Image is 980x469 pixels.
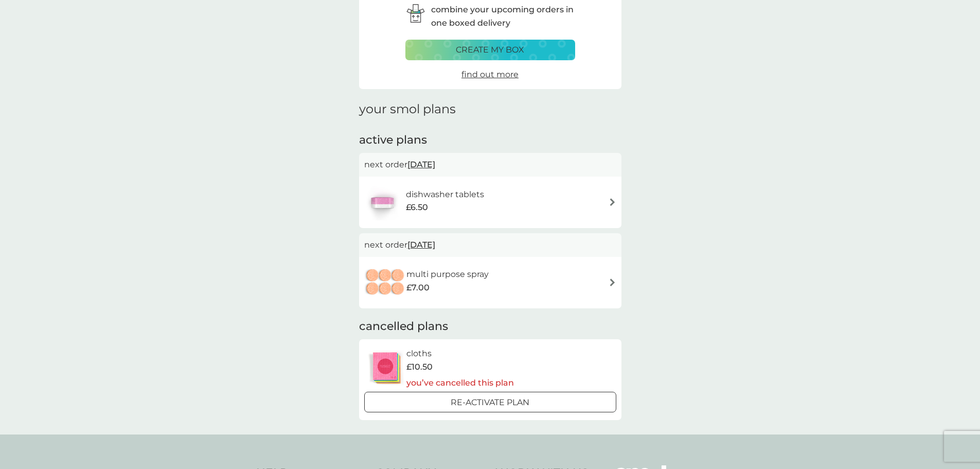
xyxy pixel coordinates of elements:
[359,319,621,335] h2: cancelled plans
[364,265,406,301] img: multi purpose spray
[461,68,519,81] a: find out more
[406,347,514,360] h6: cloths
[406,201,428,214] span: £6.50
[407,235,435,255] span: [DATE]
[406,360,433,374] span: £10.50
[359,102,621,117] h1: your smol plans
[364,392,616,412] button: Re-activate Plan
[364,158,616,171] p: next order
[609,198,616,206] img: arrow right
[456,43,524,57] p: create my box
[364,238,616,252] p: next order
[609,279,616,286] img: arrow right
[431,3,575,29] p: combine your upcoming orders in one boxed delivery
[406,188,484,201] h6: dishwasher tablets
[406,268,489,281] h6: multi purpose spray
[406,281,430,294] span: £7.00
[407,154,435,175] span: [DATE]
[451,396,529,409] p: Re-activate Plan
[359,132,621,148] h2: active plans
[406,376,514,390] p: you’ve cancelled this plan
[405,40,575,60] button: create my box
[461,70,519,79] span: find out more
[364,350,406,386] img: cloths
[364,184,400,220] img: dishwasher tablets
